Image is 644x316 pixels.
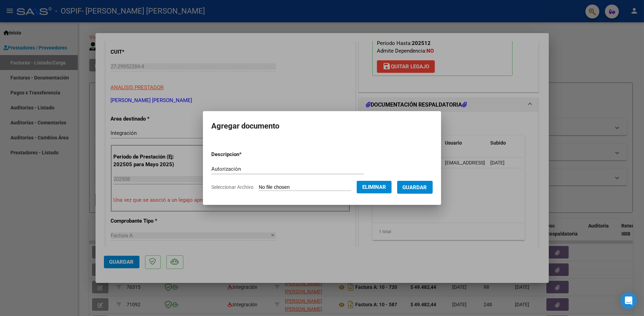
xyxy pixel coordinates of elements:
span: Guardar [403,184,427,191]
span: Eliminar [362,184,386,190]
h2: Agregar documento [211,120,433,133]
button: Eliminar [357,181,392,193]
p: Descripcion [211,151,278,159]
span: Seleccionar Archivo [211,184,253,190]
button: Guardar [397,181,433,194]
div: Open Intercom Messenger [620,292,637,309]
